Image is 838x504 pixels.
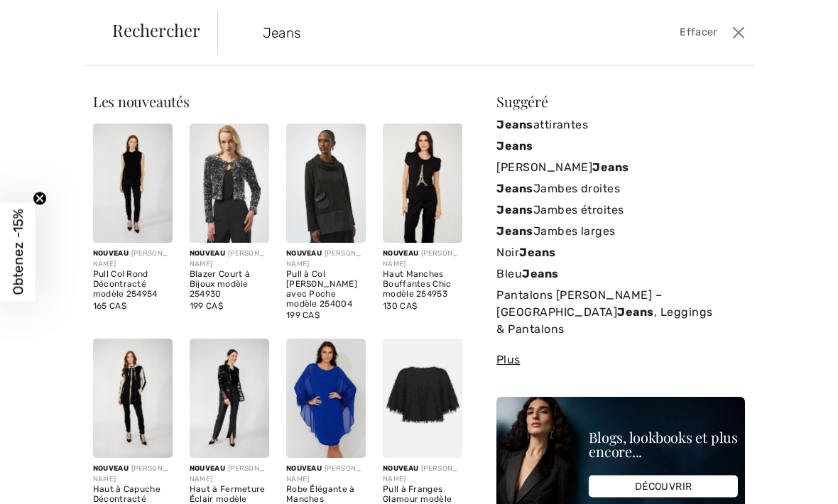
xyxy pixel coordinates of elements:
[496,221,745,242] a: JeansJambes larges
[592,160,628,174] strong: Jeans
[286,248,366,270] div: [PERSON_NAME]
[496,157,745,178] a: [PERSON_NAME]Jeans
[496,139,533,153] strong: Jeans
[93,464,129,473] span: Nouveau
[383,464,462,485] div: [PERSON_NAME]
[383,339,462,458] img: Pull à Franges Glamour modèle 254105. Black
[496,351,745,368] div: Plus
[383,270,462,299] div: Haut Manches Bouffantes Chic modèle 254953
[190,464,225,473] span: Nouveau
[680,25,717,40] span: Effacer
[496,182,533,195] strong: Jeans
[93,270,173,299] div: Pull Col Rond Décontracté modèle 254954
[286,310,320,320] span: 199 CA$
[617,305,653,319] strong: Jeans
[93,249,129,258] span: Nouveau
[383,124,462,243] img: Haut Manches Bouffantes Chic modèle 254953. Black
[33,10,61,23] span: Aide
[190,464,269,485] div: [PERSON_NAME]
[286,124,366,243] img: Pull à Col Bénitier avec Poche modèle 254004. Black
[10,209,26,295] span: Obtenez -15%
[496,199,745,221] a: JeansJambes étroites
[112,21,200,38] span: Rechercher
[496,285,745,340] a: Pantalons [PERSON_NAME] – [GEOGRAPHIC_DATA]Jeans, Leggings & Pantalons
[93,339,173,458] img: Haut à Capuche Décontracté modèle 254915. Black/Champagne
[496,94,745,109] div: Suggéré
[190,339,269,458] img: Haut à Fermeture Éclair modèle 253852. Black
[190,124,269,243] img: Blazer Court à Bijoux modèle 254930. Black/Silver
[93,464,173,485] div: [PERSON_NAME]
[589,430,738,459] div: Blogs, lookbooks et plus encore...
[93,301,126,311] span: 165 CA$
[496,114,745,136] a: Jeansattirantes
[496,136,745,157] a: Jeans
[190,248,269,270] div: [PERSON_NAME]
[93,124,173,243] img: Pull Col Rond Décontracté modèle 254954. Black
[190,249,225,258] span: Nouveau
[190,270,269,299] div: Blazer Court à Bijoux modèle 254930
[496,178,745,199] a: JeansJambes droites
[252,11,609,54] input: TAPER POUR RECHERCHER
[33,192,47,206] button: Close teaser
[93,92,190,111] span: Les nouveautés
[383,301,417,311] span: 130 CA$
[190,301,223,311] span: 199 CA$
[383,248,462,270] div: [PERSON_NAME]
[93,248,173,270] div: [PERSON_NAME]
[589,476,738,498] div: DÉCOUVRIR
[286,249,322,258] span: Nouveau
[519,246,555,259] strong: Jeans
[286,339,366,458] img: Robe Élégante à Manches Bouffantes modèle 254186. Midnight Blue
[383,464,418,473] span: Nouveau
[286,464,322,473] span: Nouveau
[496,203,533,217] strong: Jeans
[496,224,533,238] strong: Jeans
[383,249,418,258] span: Nouveau
[522,267,558,280] strong: Jeans
[729,21,749,44] button: Ferme
[286,270,366,309] div: Pull à Col [PERSON_NAME] avec Poche modèle 254004
[286,464,366,485] div: [PERSON_NAME]
[496,263,745,285] a: BleuJeans
[496,118,533,131] strong: Jeans
[496,242,745,263] a: NoirJeans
